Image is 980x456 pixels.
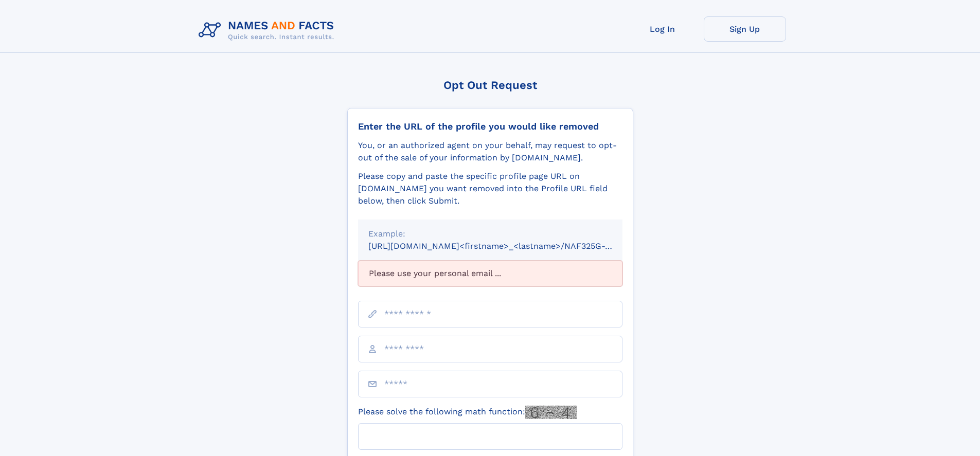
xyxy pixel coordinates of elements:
small: [URL][DOMAIN_NAME]<firstname>_<lastname>/NAF325G-xxxxxxxx [368,241,642,251]
div: Example: [368,228,612,240]
div: Please use your personal email ... [358,261,622,286]
div: Opt Out Request [347,79,633,92]
img: Logo Names and Facts [194,16,343,44]
label: Please solve the following math function: [358,406,577,419]
div: Enter the URL of the profile you would like removed [358,121,622,132]
a: Log In [621,16,704,42]
div: Please copy and paste the specific profile page URL on [DOMAIN_NAME] you want removed into the Pr... [358,170,622,207]
a: Sign Up [704,16,786,42]
div: You, or an authorized agent on your behalf, may request to opt-out of the sale of your informatio... [358,139,622,164]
